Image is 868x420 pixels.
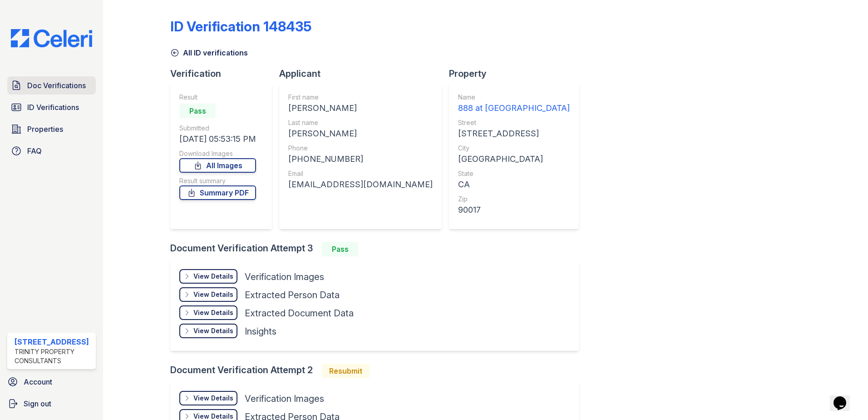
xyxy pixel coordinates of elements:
[458,118,570,127] div: Street
[322,364,370,378] div: Resubmit
[193,326,233,335] div: View Details
[245,270,324,283] div: Verification Images
[288,93,433,102] div: First name
[170,67,279,80] div: Verification
[449,67,586,80] div: Property
[4,373,99,391] a: Account
[279,67,449,80] div: Applicant
[179,149,256,158] div: Download Images
[170,242,586,256] div: Document Verification Attempt 3
[170,18,311,35] div: ID Verification 148435
[458,195,570,204] div: Zip
[4,29,99,47] img: CE_Logo_Blue-a8612792a0a2168367f1c8372b55b34899dd931a85d93a1a3d3e32e68fde9ad4.png
[27,80,86,91] span: Doc Verifications
[170,47,248,58] a: All ID verifications
[245,289,340,301] div: Extracted Person Data
[288,102,433,115] div: [PERSON_NAME]
[458,169,570,178] div: State
[193,394,233,403] div: View Details
[288,169,433,178] div: Email
[24,398,51,409] span: Sign out
[288,144,433,153] div: Phone
[179,93,256,102] div: Result
[245,392,324,405] div: Verification Images
[4,395,99,413] a: Sign out
[179,158,256,173] a: All Images
[179,124,256,133] div: Submitted
[458,93,570,115] a: Name 888 at [GEOGRAPHIC_DATA]
[7,98,96,116] a: ID Verifications
[193,308,233,317] div: View Details
[179,104,216,118] div: Pass
[170,364,586,378] div: Document Verification Attempt 2
[458,144,570,153] div: City
[24,376,52,387] span: Account
[7,76,96,95] a: Doc Verifications
[830,384,859,411] iframe: chat widget
[179,185,256,200] a: Summary PDF
[27,102,79,113] span: ID Verifications
[27,124,63,135] span: Properties
[458,127,570,140] div: [STREET_ADDRESS]
[7,142,96,160] a: FAQ
[245,325,276,338] div: Insights
[179,176,256,185] div: Result summary
[458,153,570,165] div: [GEOGRAPHIC_DATA]
[288,118,433,127] div: Last name
[288,127,433,140] div: [PERSON_NAME]
[322,242,358,256] div: Pass
[458,93,570,102] div: Name
[179,133,256,145] div: [DATE] 05:53:15 PM
[15,336,92,347] div: [STREET_ADDRESS]
[288,153,433,165] div: [PHONE_NUMBER]
[7,120,96,138] a: Properties
[245,307,354,320] div: Extracted Document Data
[193,272,233,281] div: View Details
[193,290,233,299] div: View Details
[288,178,433,191] div: [EMAIL_ADDRESS][DOMAIN_NAME]
[458,102,570,115] div: 888 at [GEOGRAPHIC_DATA]
[27,145,42,156] span: FAQ
[458,178,570,191] div: CA
[458,204,570,216] div: 90017
[15,347,92,365] div: Trinity Property Consultants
